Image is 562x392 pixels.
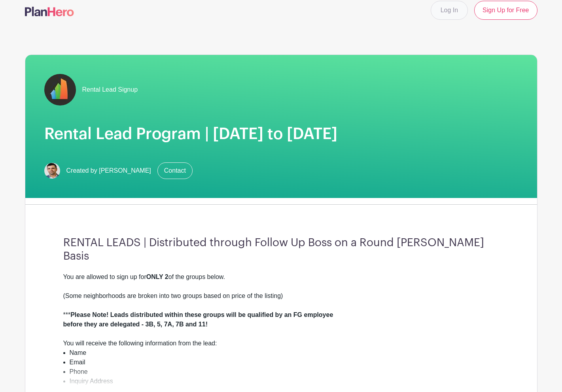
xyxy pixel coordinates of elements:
img: Screen%20Shot%202023-02-21%20at%2010.54.51%20AM.png [44,163,60,179]
img: logo-507f7623f17ff9eddc593b1ce0a138ce2505c220e1c5a4e2b4648c50719b7d32.svg [25,7,74,16]
div: You are allowed to sign up for of the groups below. [63,272,499,282]
li: Phone [70,367,499,377]
h1: Rental Lead Program | [DATE] to [DATE] [44,124,518,143]
a: Sign Up for Free [474,1,537,20]
strong: before they are delegated - 3B, 5, 7A, 7B and 11! [63,321,208,328]
strong: Please Note! Leads distributed within these groups will be qualified by an FG employee [70,311,333,318]
div: (Some neighborhoods are broken into two groups based on price of the listing) [63,291,499,301]
strong: ONLY 2 [146,273,168,280]
li: Inquiry Address [70,377,499,386]
div: You will receive the following information from the lead: [63,339,499,348]
a: Log In [431,1,468,20]
img: fulton-grace-logo.jpeg [44,74,76,106]
li: Email [70,358,499,367]
span: Rental Lead Signup [82,85,138,94]
a: Contact [157,162,193,179]
h3: RENTAL LEADS | Distributed through Follow Up Boss on a Round [PERSON_NAME] Basis [63,236,499,263]
span: Created by [PERSON_NAME] [66,166,151,175]
li: Name [70,348,499,358]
